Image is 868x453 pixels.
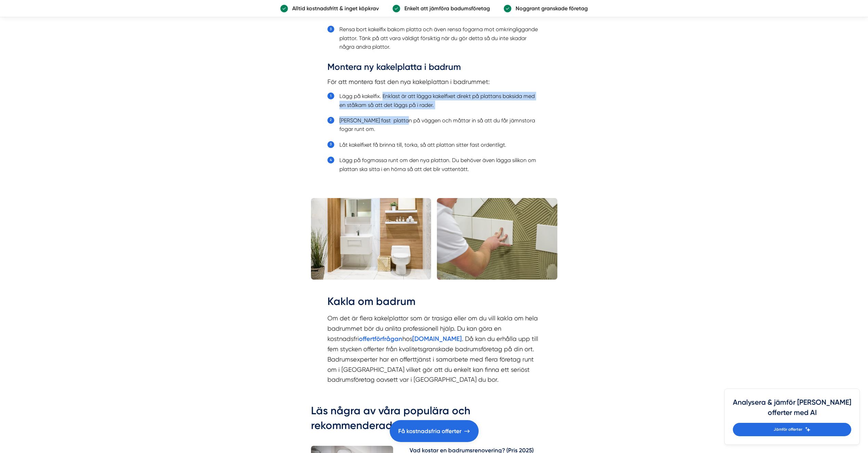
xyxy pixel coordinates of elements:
span: Få kostnadsfria offerter [398,427,462,436]
span: Jämför offerter [774,426,802,433]
h2: Läs några av våra populära och rekommenderade artiklar [311,403,557,438]
h4: Analysera & jämför [PERSON_NAME] offerter med AI [733,397,851,423]
p: Alltid kostnadsfritt & inget köpkrav [288,4,379,13]
h3: Montera ny kakelplatta i badrum [327,61,541,77]
a: Jämför offerter [733,423,851,436]
li: Lägg på kakelfix. Enklast är att lägga kakelfixet direkt på plattans baksida med en stålkam så at... [339,92,541,109]
p: Noggrant granskade företag [511,4,588,13]
p: För att montera fast den nya kakelplattan i badrummet: [327,77,541,87]
li: Låt kakelfixet få brinna till, torka, så att plattan sitter fast ordentligt. [339,140,541,149]
li: Lägg på fogmassa runt om den nya plattan. Du behöver även lägga silikon om plattan ska sitta i en... [339,156,541,173]
img: Kakelsättare [437,198,557,280]
a: offertförfrågan [359,335,402,342]
p: Om det är flera kakelplattor som är trasiga eller om du vill kakla om hela badrummet bör du anlit... [327,313,541,385]
p: Enkelt att jämföra badumsföretag [400,4,490,13]
li: Rensa bort kakelfix bakom platta och även rensa fogarna mot omkringliggande plattor. Tänk på att ... [339,25,541,51]
img: bild [311,198,431,280]
a: [DOMAIN_NAME] [412,335,462,342]
li: [PERSON_NAME] fast plattan på väggen och måttar in så att du får jämnstora fogar runt om. [339,116,541,134]
h2: Kakla om badrum [327,294,541,313]
a: Få kostnadsfria offerter [390,420,479,442]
